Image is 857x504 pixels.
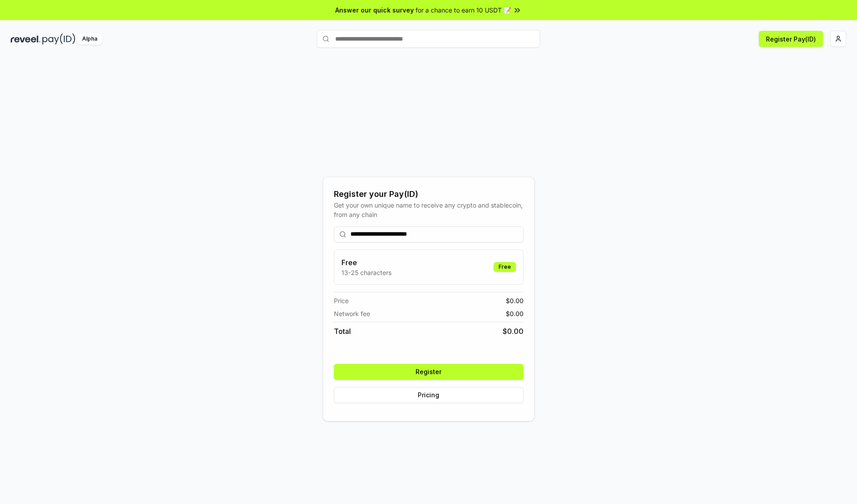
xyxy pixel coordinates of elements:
[416,5,511,15] span: for a chance to earn 10 USDT 📝
[334,309,370,318] span: Network fee
[506,296,524,305] span: $ 0.00
[335,5,414,15] span: Answer our quick survey
[11,33,41,45] img: reveel_dark
[341,257,391,268] h3: Free
[494,262,516,272] div: Free
[334,296,349,305] span: Price
[77,33,102,45] div: Alpha
[341,268,391,277] p: 13-25 characters
[334,200,524,219] div: Get your own unique name to receive any crypto and stablecoin, from any chain
[759,31,823,47] button: Register Pay(ID)
[503,326,524,337] span: $ 0.00
[334,326,351,337] span: Total
[334,387,524,403] button: Pricing
[334,364,524,380] button: Register
[506,309,524,318] span: $ 0.00
[42,33,75,45] img: pay_id
[334,188,524,200] div: Register your Pay(ID)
